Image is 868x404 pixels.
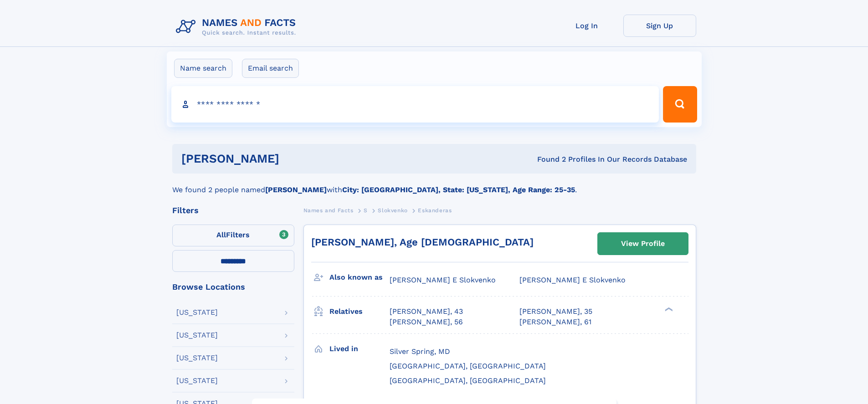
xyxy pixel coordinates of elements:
[172,206,294,215] div: Filters
[621,233,665,254] div: View Profile
[598,233,688,255] a: View Profile
[171,86,659,123] input: search input
[390,317,463,327] a: [PERSON_NAME], 56
[408,154,687,164] div: Found 2 Profiles In Our Records Database
[390,376,546,385] span: [GEOGRAPHIC_DATA], [GEOGRAPHIC_DATA]
[378,205,407,216] a: Slokvenko
[364,207,368,214] span: S
[329,304,390,319] h3: Relatives
[364,205,368,216] a: S
[176,354,218,362] div: [US_STATE]
[176,309,218,316] div: [US_STATE]
[623,15,696,37] a: Sign Up
[303,205,354,216] a: Names and Facts
[311,236,534,248] a: [PERSON_NAME], Age [DEMOGRAPHIC_DATA]
[265,185,327,194] b: [PERSON_NAME]
[519,307,592,317] a: [PERSON_NAME], 35
[378,207,407,214] span: Slokvenko
[390,276,496,284] span: [PERSON_NAME] E Slokvenko
[176,332,218,339] div: [US_STATE]
[390,362,546,370] span: [GEOGRAPHIC_DATA], [GEOGRAPHIC_DATA]
[174,59,232,78] label: Name search
[172,174,696,195] div: We found 2 people named with .
[172,15,303,39] img: Logo Names and Facts
[172,225,294,246] label: Filters
[519,317,591,327] a: [PERSON_NAME], 61
[550,15,623,37] a: Log In
[172,283,294,291] div: Browse Locations
[342,185,575,194] b: City: [GEOGRAPHIC_DATA], State: [US_STATE], Age Range: 25-35
[329,270,390,285] h3: Also known as
[390,347,450,356] span: Silver Spring, MD
[418,207,452,214] span: Eskanderas
[390,307,463,317] a: [PERSON_NAME], 43
[519,276,626,284] span: [PERSON_NAME] E Slokvenko
[663,307,673,312] div: ❯
[176,377,218,384] div: [US_STATE]
[216,230,226,239] span: All
[329,341,390,357] h3: Lived in
[242,59,299,78] label: Email search
[181,153,408,164] h1: [PERSON_NAME]
[663,86,697,123] button: Search Button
